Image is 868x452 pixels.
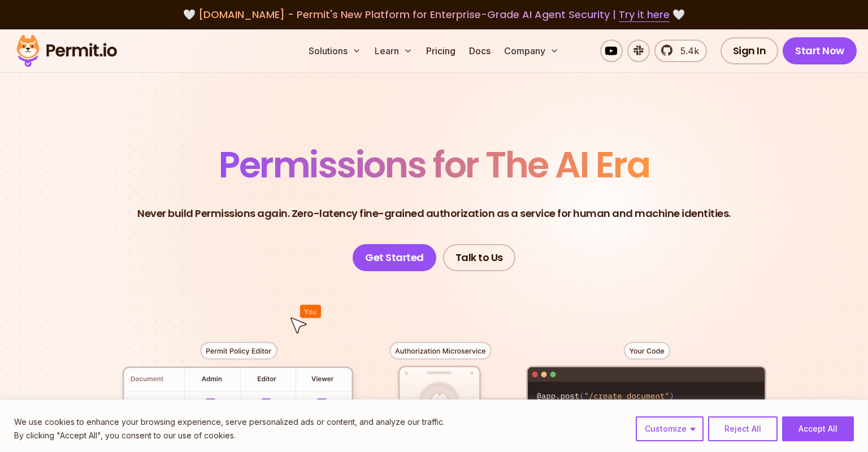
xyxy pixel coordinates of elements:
button: Accept All [782,416,854,441]
p: We use cookies to enhance your browsing experience, serve personalized ads or content, and analyz... [14,415,445,429]
button: Learn [370,40,417,62]
a: Talk to Us [443,244,515,271]
span: Permissions for The AI Era [219,140,649,190]
img: Permit logo [11,32,122,70]
a: Docs [465,40,495,62]
a: 5.4k [654,40,707,62]
a: Try it here [619,7,670,22]
div: 🤍 🤍 [27,7,841,23]
p: By clicking "Accept All", you consent to our use of cookies. [14,429,445,442]
span: 5.4k [674,44,699,58]
button: Company [500,40,563,62]
button: Customize [636,416,704,441]
a: Pricing [422,40,460,62]
a: Sign In [721,37,779,64]
button: Reject All [708,416,778,441]
p: Never build Permissions again. Zero-latency fine-grained authorization as a service for human and... [137,206,731,221]
span: [DOMAIN_NAME] - Permit's New Platform for Enterprise-Grade AI Agent Security | [198,7,670,21]
a: Start Now [783,37,857,64]
button: Solutions [304,40,366,62]
a: Get Started [353,244,436,271]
